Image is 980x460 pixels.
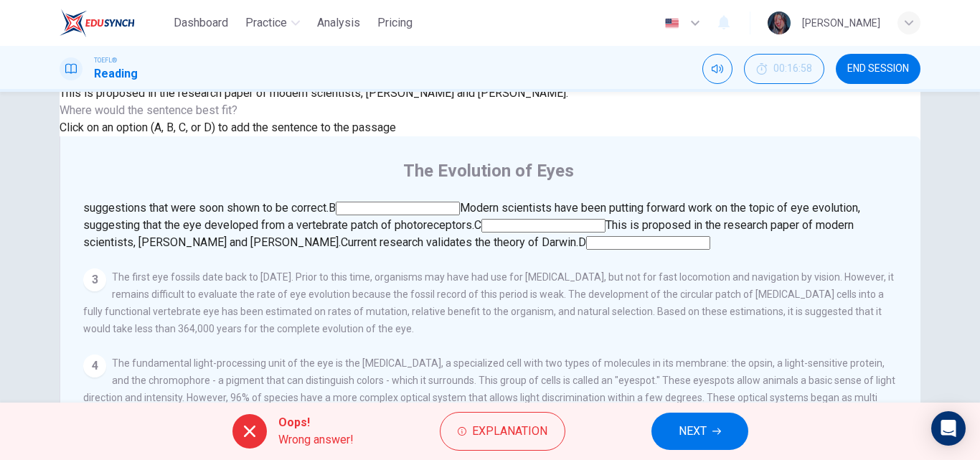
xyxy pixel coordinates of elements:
span: Explanation [472,421,547,441]
button: 00:16:58 [744,54,824,84]
a: EduSynch logo [60,9,168,37]
span: Practice [245,14,287,32]
span: Wrong answer! [278,431,354,449]
span: Dashboard [174,14,228,32]
span: The first eye fossils date back to [DATE]. Prior to this time, organisms may have had use for [ME... [83,271,894,334]
span: Current research validates the theory of Darwin. [341,235,578,249]
span: B [329,201,336,215]
span: END SESSION [847,63,909,75]
img: EduSynch logo [60,9,135,37]
button: END SESSION [836,54,920,84]
div: Open Intercom Messenger [931,411,966,446]
span: The fundamental light-processing unit of the eye is the [MEDICAL_DATA], a specialized cell with t... [83,357,895,455]
span: Oops! [278,414,354,431]
div: 3 [83,268,106,291]
span: Click on an option (A, B, C, or D) to add the sentence to the passage [60,121,396,134]
img: Profile picture [768,11,791,34]
button: Practice [240,10,306,36]
span: This is proposed in the research paper of modern scientists, [PERSON_NAME] and [PERSON_NAME]. [60,86,568,100]
div: Mute [702,54,732,84]
span: Analysis [317,14,360,32]
span: Where would the sentence best fit? [60,103,240,117]
button: Analysis [311,10,366,36]
h4: The Evolution of Eyes [403,159,574,182]
div: Hide [744,54,824,84]
button: Pricing [372,10,418,36]
div: 4 [83,355,106,377]
span: 00:16:58 [773,63,812,75]
span: C [474,218,481,232]
span: Modern scientists have been putting forward work on the topic of eye evolution, suggesting that t... [83,201,860,232]
span: D [578,235,586,249]
div: [PERSON_NAME] [802,14,880,32]
img: en [663,18,681,29]
span: Pricing [377,14,413,32]
button: Explanation [440,412,565,451]
span: NEXT [679,421,707,441]
h1: Reading [94,65,138,83]
button: Dashboard [168,10,234,36]
button: NEXT [651,413,748,450]
span: TOEFL® [94,55,117,65]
